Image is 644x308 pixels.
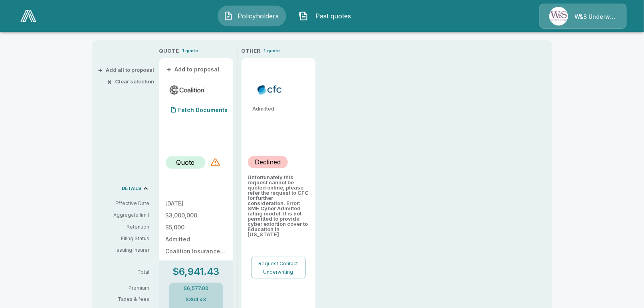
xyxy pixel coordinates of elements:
span: + [167,67,172,72]
p: $5,000 [166,225,227,230]
span: Past quotes [311,11,355,21]
p: $3,000,000 [166,213,227,218]
p: Effective Date [99,200,150,207]
p: Admitted [166,237,227,242]
button: Policyholders IconPolicyholders [218,6,286,26]
p: Fetch Documents [178,107,228,113]
p: Declined [255,157,281,167]
p: Taxes & fees [99,297,156,302]
span: + [98,67,103,73]
p: Coalition Insurance Solutions [166,249,227,254]
p: $364.43 [186,297,206,302]
p: DETAILS [122,186,142,191]
p: $6,941.43 [173,267,220,276]
button: ×Clear selection [109,79,155,84]
img: AA Logo [20,10,36,22]
img: coalitioncyberadmitted [169,84,206,96]
p: Retention [99,223,150,231]
img: Past quotes Icon [299,11,308,21]
p: Unfortunately this request cannot be quoted online, please refer the request to CFC for further c... [248,175,309,237]
span: × [107,79,112,84]
p: Admitted [253,106,309,111]
button: Request Contact Underwriting [251,257,306,278]
p: OTHER [242,47,261,55]
button: Past quotes IconPast quotes [293,6,361,26]
p: Filing Status [99,235,150,242]
img: Policyholders Icon [224,11,233,21]
button: +Add to proposal [166,65,222,74]
p: $6,577.00 [184,286,208,291]
p: Total [99,270,156,274]
p: 1 [264,47,266,54]
img: cfccyberadmitted [251,84,288,96]
p: 1 quote [182,47,198,54]
p: Premium [99,286,156,290]
span: Policyholders [236,11,280,21]
p: QUOTE [159,47,179,55]
p: quote [268,47,280,54]
p: Issuing Insurer [99,247,150,254]
p: Quote [176,158,195,167]
p: [DATE] [166,201,227,206]
p: Aggregate limit [99,211,150,219]
button: +Add all to proposal [100,67,155,73]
